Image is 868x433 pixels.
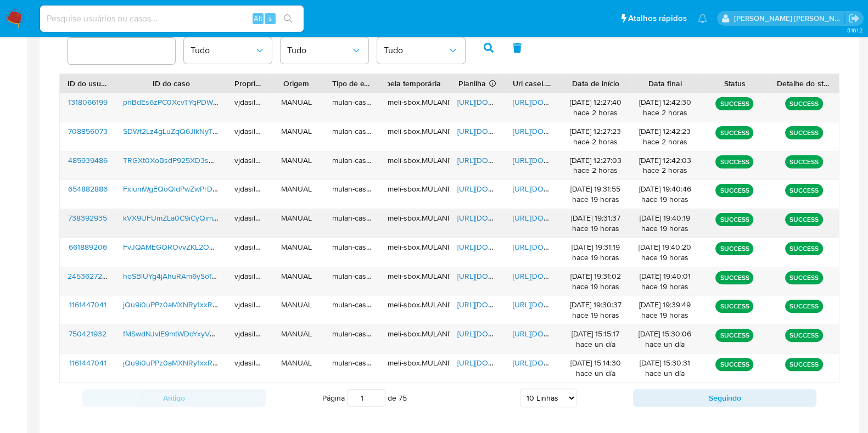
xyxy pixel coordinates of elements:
[628,13,687,24] span: Atalhos rápidos
[40,12,304,26] input: Pesquise usuários ou casos...
[734,13,845,24] p: viviane.jdasilva@mercadopago.com.br
[698,14,707,23] a: Notificações
[254,13,262,24] span: Alt
[277,11,299,26] button: search-icon
[847,26,863,35] span: 3.161.2
[848,13,860,24] a: Sair
[268,13,272,24] span: s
